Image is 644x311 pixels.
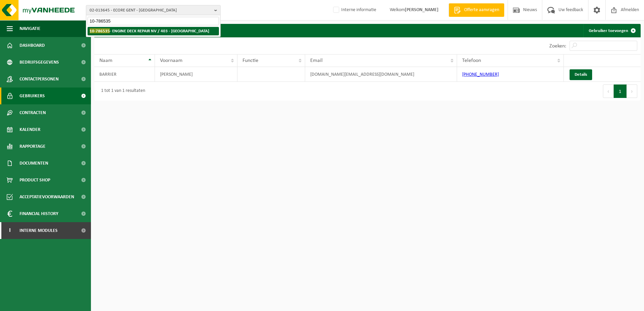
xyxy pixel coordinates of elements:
span: Dashboard [20,37,45,54]
span: Telefoon [462,58,481,63]
a: Details [570,69,592,80]
span: Rapportage [20,138,45,155]
span: Gebruikers [20,88,45,104]
span: Product Shop [20,172,50,188]
span: Offerte aanvragen [462,7,501,13]
span: Contracten [20,104,46,121]
label: Interne informatie [332,5,376,15]
label: Zoeken: [549,43,566,49]
span: Bedrijfsgegevens [20,54,59,71]
input: Zoeken naar gekoppelde vestigingen [88,17,219,25]
span: 10-786535 [90,28,110,33]
span: 02-013645 - ECORE GENT - [GEOGRAPHIC_DATA] [90,5,212,15]
span: Kalender [20,121,40,138]
a: Gebruiker toevoegen [583,24,640,37]
span: I [7,222,13,239]
td: [PERSON_NAME] [155,67,237,82]
button: 1 [614,84,627,98]
button: Previous [603,84,614,98]
span: Functie [243,58,258,63]
strong: [PERSON_NAME] [405,7,439,12]
span: Naam [99,58,112,63]
span: Documenten [20,155,48,172]
div: 1 tot 1 van 1 resultaten [98,85,145,97]
span: Navigatie [20,20,40,37]
span: Acceptatievoorwaarden [20,188,74,205]
span: Financial History [20,205,58,222]
span: Contactpersonen [20,71,59,88]
span: Voornaam [160,58,183,63]
span: Interne modules [20,222,58,239]
td: [DOMAIN_NAME][EMAIL_ADDRESS][DOMAIN_NAME] [305,67,457,82]
td: BARRIER [94,67,155,82]
a: [PHONE_NUMBER] [462,72,499,77]
span: Email [310,58,323,63]
button: 02-013645 - ECORE GENT - [GEOGRAPHIC_DATA] [86,5,221,15]
button: Next [627,84,637,98]
a: Offerte aanvragen [449,3,504,17]
strong: - ENGINE DECK REPAIR NV / 403 - [GEOGRAPHIC_DATA] [90,28,209,33]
